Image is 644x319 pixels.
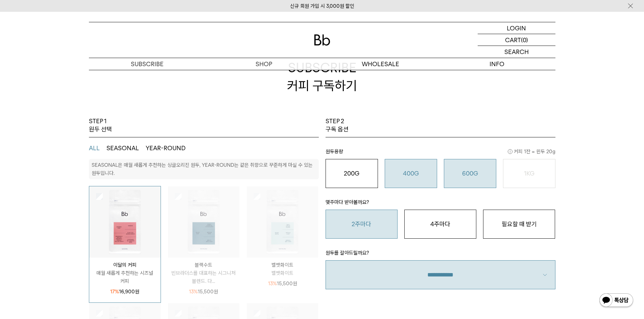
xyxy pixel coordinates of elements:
button: ALL [89,144,100,152]
button: 4주마다 [404,210,476,239]
o: 1KG [524,170,534,177]
p: INFO [439,58,555,70]
a: SUBSCRIBE [89,58,206,70]
p: 이달의 커피 [89,261,161,269]
span: 원 [214,289,218,295]
p: 15,500 [189,288,218,296]
span: 13% [189,289,198,295]
o: 400G [403,170,419,177]
p: (0) [521,34,528,46]
img: 카카오톡 채널 1:1 채팅 버튼 [599,293,634,309]
img: 상품이미지 [247,186,318,258]
p: 매월 새롭게 추천하는 시즈널 커피 [89,269,161,285]
p: WHOLESALE [322,58,439,70]
o: 600G [462,170,478,177]
p: SEASONAL은 매월 새롭게 추천하는 싱글오리진 원두, YEAR-ROUND는 같은 취향으로 꾸준하게 마실 수 있는 원두입니다. [92,162,313,176]
p: 16,900 [110,288,139,296]
a: CART (0) [478,34,555,46]
span: 17% [110,289,119,295]
span: 원 [293,281,297,287]
button: 1KG [503,159,555,188]
p: LOGIN [507,22,526,34]
p: 벨벳화이트 [247,261,318,269]
a: 신규 회원 가입 시 3,000원 할인 [290,3,354,9]
button: 400G [385,159,437,188]
p: SEARCH [504,46,529,58]
button: 200G [326,159,378,188]
p: 벨벳화이트 [247,269,318,277]
button: SEASONAL [106,144,139,152]
p: CART [505,34,521,46]
p: STEP 1 원두 선택 [89,117,112,134]
button: 600G [444,159,496,188]
h2: SUBSCRIBE 커피 구독하기 [89,36,555,117]
a: SHOP [206,58,322,70]
button: YEAR-ROUND [146,144,186,152]
span: 원 [135,289,139,295]
img: 상품이미지 [168,186,239,258]
span: 13% [268,281,277,287]
o: 200G [344,170,359,177]
p: 몇주마다 받아볼까요? [326,198,555,210]
p: 원두를 갈아드릴까요? [326,249,555,260]
a: LOGIN [478,22,555,34]
img: 상품이미지 [89,186,161,258]
p: 15,500 [268,280,297,288]
span: 커피 1잔 = 윈두 20g [508,148,555,156]
img: 로고 [314,34,330,46]
button: 2주마다 [326,210,398,239]
button: 필요할 때 받기 [483,210,555,239]
p: 블랙수트 [168,261,239,269]
p: STEP 2 구독 옵션 [326,117,349,134]
p: 빈브라더스를 대표하는 시그니처 블렌드. 다... [168,269,239,285]
p: 원두용량 [326,148,555,159]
